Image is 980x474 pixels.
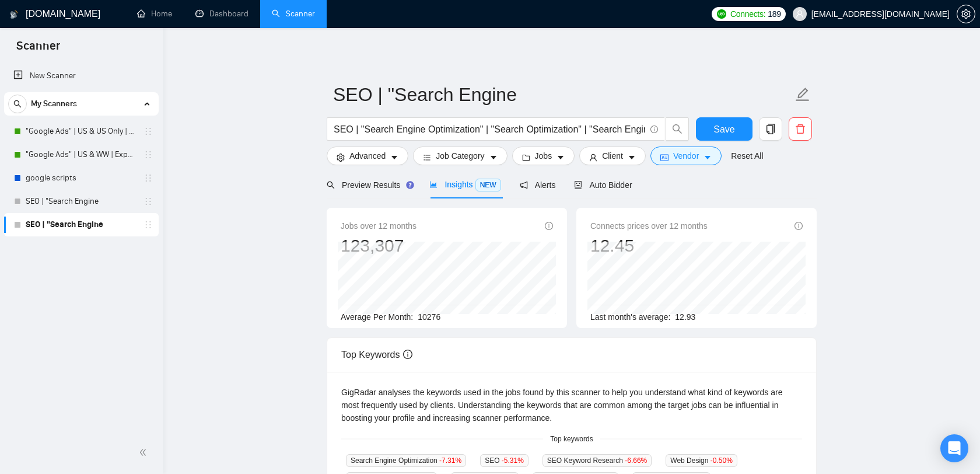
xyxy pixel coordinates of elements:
span: Insights [429,180,501,189]
span: SEO Keyword Research [542,454,652,467]
button: settingAdvancedcaret-down [327,147,408,165]
span: search [9,100,26,108]
img: upwork-logo.png [717,9,726,19]
span: Average Per Month: [341,312,413,322]
span: -6.66 % [625,456,647,465]
span: Save [713,122,734,137]
span: Web Design [666,454,737,467]
span: caret-down [703,153,712,162]
a: "Google Ads" | US & US Only | Expert [26,120,136,143]
li: My Scanners [4,92,159,236]
button: userClientcaret-down [579,147,646,165]
span: info-circle [794,222,803,230]
button: copy [759,117,782,141]
span: NEW [475,179,501,191]
span: Vendor [673,149,699,162]
span: robot [574,181,582,189]
span: area-chart [429,180,437,189]
img: logo [10,5,18,24]
button: search [666,117,689,141]
button: idcardVendorcaret-down [650,147,722,165]
span: folder [522,153,530,162]
a: Reset All [731,149,763,162]
span: Jobs [535,149,552,162]
a: dashboardDashboard [195,9,249,19]
span: holder [143,197,153,206]
span: Job Category [436,149,484,162]
span: caret-down [628,153,636,162]
span: Jobs over 12 months [341,219,416,232]
div: Open Intercom Messenger [940,434,968,462]
div: Tooltip anchor [405,180,415,190]
button: delete [789,117,812,141]
input: Search Freelance Jobs... [334,122,645,137]
a: google scripts [26,166,136,190]
a: SEO | "Search Engine [26,213,136,236]
span: My Scanners [31,92,77,116]
span: edit [795,87,810,102]
button: Save [696,117,752,141]
button: setting [957,5,975,23]
span: Search Engine Optimization [346,454,466,467]
span: notification [520,181,528,189]
input: Scanner name... [333,80,793,109]
span: 189 [768,8,780,20]
span: Advanced [349,149,386,162]
span: holder [143,127,153,136]
span: holder [143,173,153,183]
span: info-circle [545,222,553,230]
span: SEO [480,454,528,467]
span: caret-down [556,153,565,162]
div: 123,307 [341,235,416,257]
span: -7.31 % [439,456,461,465]
span: search [666,124,688,134]
span: 10276 [418,312,440,322]
span: Preview Results [327,180,411,190]
span: Last month's average: [590,312,670,322]
span: idcard [660,153,668,162]
span: info-circle [650,126,658,133]
span: 12.93 [675,312,695,322]
li: New Scanner [4,64,159,88]
span: info-circle [403,350,412,359]
span: user [796,10,804,18]
span: double-left [139,447,150,458]
span: Auto Bidder [574,180,632,190]
button: search [8,95,27,113]
span: -5.31 % [502,456,524,465]
div: Top Keywords [341,338,802,371]
div: GigRadar analyses the keywords used in the jobs found by this scanner to help you understand what... [341,386,802,424]
span: setting [337,153,345,162]
span: caret-down [489,153,498,162]
span: caret-down [390,153,398,162]
span: copy [759,124,782,134]
a: searchScanner [272,9,315,19]
span: holder [143,220,153,229]
span: bars [423,153,431,162]
span: delete [789,124,811,134]
a: setting [957,9,975,19]
span: Top keywords [543,434,600,445]
span: setting [957,9,975,19]
span: holder [143,150,153,159]
a: SEO | "Search Engine [26,190,136,213]
div: 12.45 [590,235,708,257]
button: folderJobscaret-down [512,147,575,165]
a: "Google Ads" | US & WW | Expert [26,143,136,166]
a: New Scanner [13,64,149,88]
span: Connects: [730,8,765,20]
span: Client [602,149,623,162]
span: Connects prices over 12 months [590,219,708,232]
button: barsJob Categorycaret-down [413,147,507,165]
span: user [589,153,597,162]
span: -0.50 % [710,456,733,465]
a: homeHome [137,9,172,19]
span: Alerts [520,180,556,190]
span: Scanner [7,37,69,62]
span: search [327,181,335,189]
